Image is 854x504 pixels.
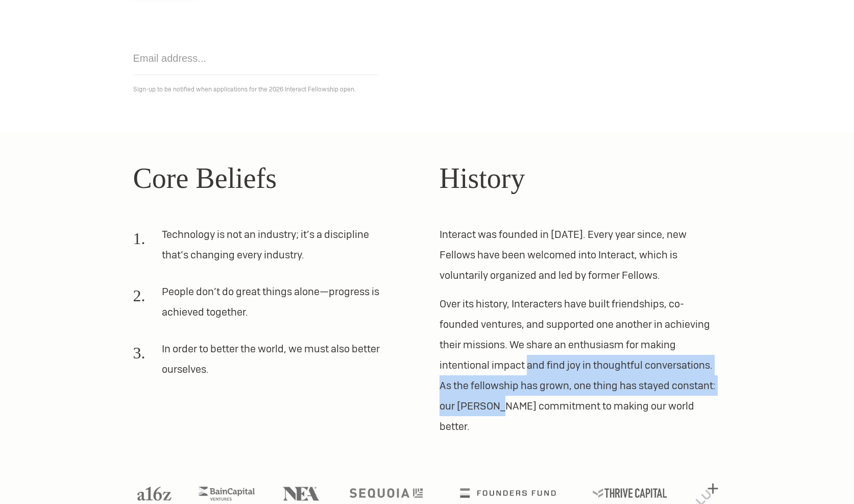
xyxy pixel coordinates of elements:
img: A16Z logo [137,487,171,500]
img: Sequoia logo [350,488,423,498]
input: Email address... [133,42,378,75]
li: People don’t do great things alone—progress is achieved together. [133,281,391,330]
p: Over its history, Interacters have built friendships, co-founded ventures, and supported one anot... [440,294,721,437]
h2: History [440,157,721,200]
img: NEA logo [283,487,320,500]
img: Bain Capital Ventures logo [199,487,255,500]
p: Sign-up to be notified when applications for the 2026 Interact Fellowship open. [133,83,721,95]
img: Founders Fund logo [460,488,555,498]
li: Technology is not an industry; it’s a discipline that’s changing every industry. [133,224,391,273]
p: Interact was founded in [DATE]. Every year since, new Fellows have been welcomed into Interact, w... [440,224,721,285]
li: In order to better the world, we must also better ourselves. [133,339,391,388]
img: Thrive Capital logo [593,488,667,498]
h2: Core Beliefs [133,157,415,200]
